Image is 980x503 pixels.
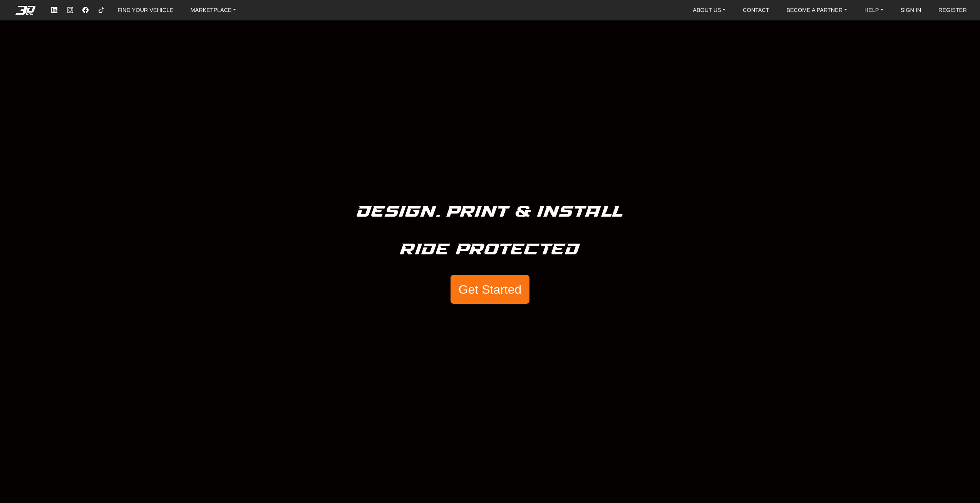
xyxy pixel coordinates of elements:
a: SIGN IN [898,3,925,17]
a: HELP [861,3,886,17]
a: MARKETPLACE [188,3,240,17]
button: Get Started [451,275,529,304]
a: ABOUT US [690,3,729,17]
h5: Ride Protected [400,237,580,262]
h5: Design. Print & Install [357,199,623,225]
a: REGISTER [935,3,970,17]
a: FIND YOUR VEHICLE [114,3,176,17]
a: BECOME A PARTNER [783,3,850,17]
a: CONTACT [740,3,772,17]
